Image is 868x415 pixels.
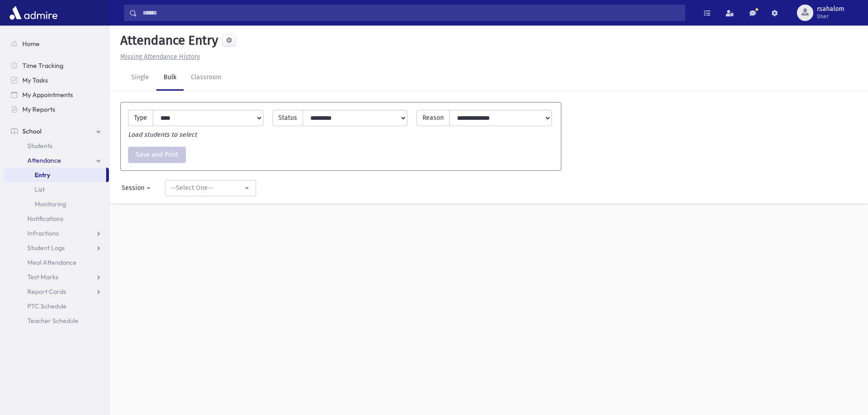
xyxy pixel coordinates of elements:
button: Session [116,180,158,196]
span: Student Logs [27,244,65,252]
span: My Tasks [22,76,48,84]
a: PTC Schedule [4,299,109,313]
a: Time Tracking [4,58,109,73]
h5: Attendance Entry [117,33,218,48]
span: Home [22,40,40,48]
input: Search [137,5,685,21]
div: Load students to select [123,130,558,139]
span: Infractions [27,229,59,237]
a: Single [124,65,156,91]
span: Students [27,142,52,150]
button: Save and Print [128,147,186,163]
span: Entry [35,171,50,179]
label: Status [272,110,303,126]
a: Report Cards [4,284,109,299]
span: Report Cards [27,287,66,296]
span: Test Marks [27,273,58,281]
a: Students [4,138,109,153]
a: Meal Attendance [4,255,109,270]
span: Attendance [27,156,61,164]
a: Monitoring [4,197,109,211]
a: Home [4,36,109,51]
span: Notifications [27,215,63,223]
span: Monitoring [35,200,66,208]
span: User [817,13,844,20]
span: List [35,185,45,194]
a: Teacher Schedule [4,313,109,328]
a: Missing Attendance History [117,53,200,61]
img: AdmirePro [7,4,60,22]
span: PTC Schedule [27,302,67,310]
button: --Select One-- [165,180,256,196]
u: Missing Attendance History [120,53,200,61]
a: Infractions [4,226,109,241]
span: Teacher Schedule [27,317,78,325]
a: Attendance [4,153,109,168]
span: rsahalom [817,5,844,13]
a: Notifications [4,211,109,226]
span: Meal Attendance [27,258,77,266]
label: Reason [416,110,450,126]
span: My Reports [22,105,55,113]
span: My Appointments [22,91,73,99]
a: Entry [4,168,106,182]
span: School [22,127,41,135]
label: Type [128,110,153,126]
a: My Reports [4,102,109,117]
a: My Tasks [4,73,109,87]
a: School [4,124,109,138]
a: My Appointments [4,87,109,102]
a: Test Marks [4,270,109,284]
a: Bulk [156,65,184,91]
div: Session [122,183,144,193]
a: List [4,182,109,197]
span: Time Tracking [22,61,63,70]
a: Student Logs [4,241,109,255]
div: --Select One-- [171,183,243,193]
a: Classroom [184,65,229,91]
